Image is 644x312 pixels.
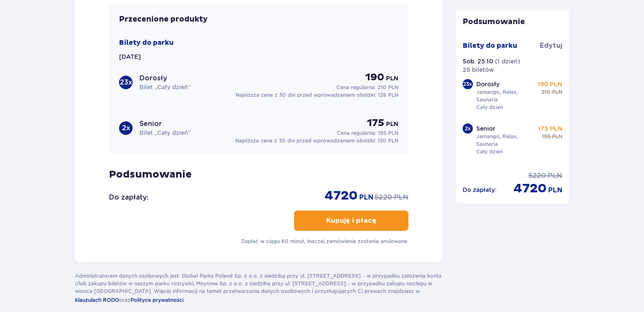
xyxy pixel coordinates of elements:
[139,129,191,137] p: Bilet „Cały dzień”
[541,88,550,96] span: 210
[476,104,503,111] p: Cały dzień
[542,133,550,140] span: 195
[463,123,473,134] div: 2 x
[130,297,183,303] span: Polityce prywatności
[476,124,495,133] p: Senior
[538,80,562,88] p: 190 PLN
[130,295,183,304] a: Polityce prywatności
[235,137,398,145] p: Najniższa cena z 30 dni przed wprowadzeniem obniżki:
[463,79,473,89] div: 23 x
[476,148,503,156] p: Cały dzień
[294,211,408,231] button: Kupuję i płacę
[75,295,119,304] a: klauzulach RODO
[476,133,535,148] p: Jamango, Relax, Saunaria
[119,14,208,25] p: Przecenione produkty
[109,193,148,202] p: Do zapłaty :
[119,38,174,47] p: Bilety do parku
[378,137,398,144] span: 150 PLN
[552,133,562,140] span: PLN
[375,193,392,202] span: 5220
[119,52,141,61] p: [DATE]
[336,84,398,91] p: Cena regularna:
[139,74,167,83] p: Dorosły
[386,120,398,129] span: PLN
[378,84,398,90] span: 210 PLN
[325,188,358,204] span: 4720
[386,74,398,83] span: PLN
[514,181,547,197] span: 4720
[463,57,493,66] p: Sob. 25.10
[109,168,408,181] p: Podsumowanie
[540,41,562,50] span: Edytuj
[394,193,408,202] span: PLN
[359,193,373,202] span: PLN
[119,121,133,135] div: 2 x
[326,216,376,225] p: Kupuję i płacę
[139,119,162,129] p: Senior
[365,71,384,84] span: 190
[75,272,442,304] p: Administratorem danych osobowych jest: Global Parks Poland Sp. z o.o. z siedzibą przy ul. [STREET...
[75,297,119,303] span: klauzulach RODO
[367,117,384,129] span: 175
[337,129,398,137] p: Cena regularna:
[119,76,133,89] div: 23 x
[548,171,562,181] span: PLN
[378,92,398,98] span: 128 PLN
[476,88,535,104] p: Jamango, Relax, Saunaria
[463,186,497,194] p: Do zapłaty :
[548,186,562,195] span: PLN
[236,91,398,99] p: Najniższa cena z 30 dni przed wprowadzeniem obniżki:
[538,124,562,133] p: 175 PLN
[528,171,546,181] span: 5220
[463,66,494,74] p: 25 biletów
[463,41,517,50] p: Bilety do parku
[552,88,562,96] span: PLN
[476,80,500,88] p: Dorosły
[139,83,191,91] p: Bilet „Cały dzień”
[378,130,398,136] span: 195 PLN
[456,17,569,27] p: Podsumowanie
[241,238,408,245] p: Zapłać w ciągu 60 minut, inaczej zamówienie zostanie anulowane.
[495,57,520,66] p: ( 1 dzień )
